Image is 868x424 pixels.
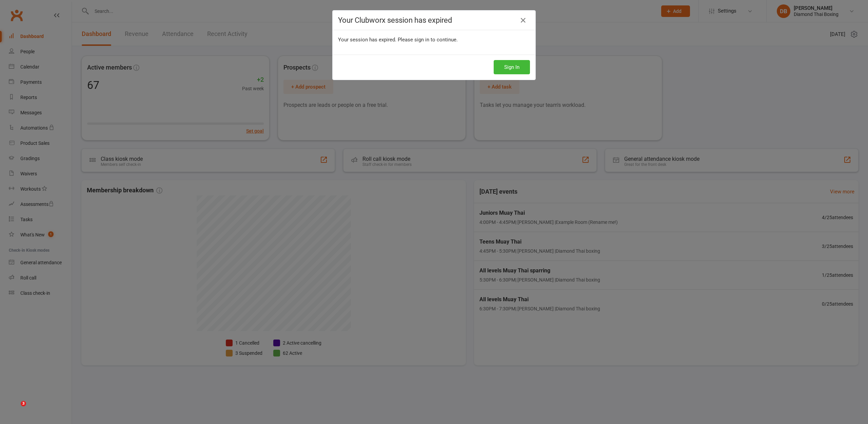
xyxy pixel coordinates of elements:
button: Sign In [494,60,530,74]
span: 3 [21,401,26,406]
h4: Your Clubworx session has expired [338,16,530,24]
iframe: Intercom live chat [7,401,23,417]
span: Your session has expired. Please sign in to continue. [338,37,458,43]
a: Close [518,15,529,26]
